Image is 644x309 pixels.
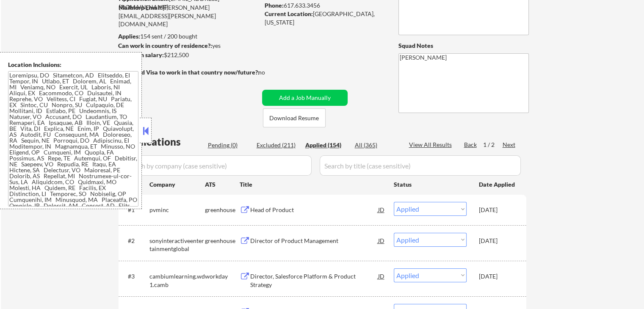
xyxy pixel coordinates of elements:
div: 617.633.3456 [265,1,384,10]
div: JD [377,233,386,248]
div: Next [503,141,516,149]
strong: Can work in country of residence?: [118,42,212,49]
button: Add a Job Manually [262,90,348,106]
div: $212,500 [118,51,259,59]
div: Excluded (211) [257,141,299,149]
div: Applied (154) [305,141,348,149]
strong: Will need Visa to work in that country now/future?: [119,69,260,76]
div: [PERSON_NAME][EMAIL_ADDRESS][PERSON_NAME][DOMAIN_NAME] [119,3,259,28]
div: no [258,68,282,77]
div: #1 [128,206,143,214]
div: 1 / 2 [483,141,503,149]
div: Location Inclusions: [8,61,138,69]
div: Company [149,180,205,189]
div: [DATE] [479,272,516,281]
div: [DATE] [479,237,516,245]
div: ATS [205,180,240,189]
div: All (365) [355,141,397,149]
strong: Current Location: [265,10,313,17]
div: Date Applied [479,180,516,189]
div: Title [240,180,386,189]
input: Search by title (case sensitive) [320,155,521,176]
div: greenhouse [205,206,240,214]
div: pvminc [149,206,205,214]
strong: Minimum salary: [118,51,164,58]
div: cambiumlearning.wd1.camb [149,272,205,289]
div: workday [205,272,240,281]
div: [DATE] [479,206,516,214]
strong: Mailslurp Email: [119,4,163,11]
div: sonyinteractiveentertainmentglobal [149,237,205,253]
div: JD [377,202,386,217]
div: Squad Notes [398,41,529,50]
div: greenhouse [205,237,240,245]
strong: Phone: [265,2,284,9]
button: Download Resume [263,108,326,127]
div: JD [377,268,386,284]
input: Search by company (case sensitive) [121,155,312,176]
div: Director, Salesforce Platform & Product Strategy [250,272,378,289]
div: Applications [121,137,205,147]
strong: Applies: [118,33,140,40]
div: Pending (0) [208,141,250,149]
div: 154 sent / 200 bought [118,32,259,41]
div: Head of Product [250,206,378,214]
div: [GEOGRAPHIC_DATA], [US_STATE] [265,10,384,26]
div: View All Results [409,141,454,149]
div: #3 [128,272,143,281]
div: Status [394,177,467,192]
div: Back [464,141,478,149]
div: #2 [128,237,143,245]
div: yes [118,41,257,50]
div: Director of Product Management [250,237,378,245]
